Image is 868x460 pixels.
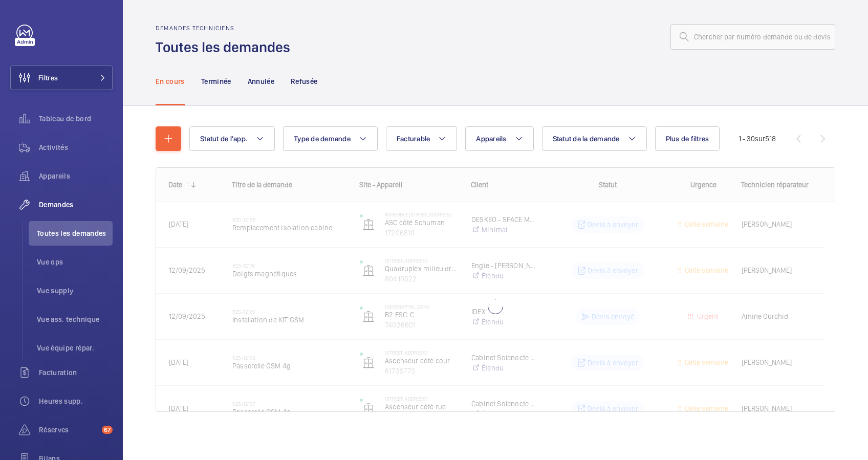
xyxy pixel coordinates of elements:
[476,135,506,143] span: Appareils
[156,25,296,32] h2: Demandes techniciens
[156,76,185,86] p: En cours
[37,257,113,267] span: Vue ops
[38,73,58,83] span: Filtres
[294,135,351,143] span: Type de demande
[755,135,765,143] span: sur
[386,126,458,151] button: Facturable
[397,135,430,143] span: Facturable
[200,135,248,143] span: Statut de l'app.
[553,135,620,143] span: Statut de la demande
[10,65,113,90] button: Filtres
[39,367,113,378] span: Facturation
[156,38,296,57] h1: Toutes les demandes
[189,126,275,151] button: Statut de l'app.
[102,426,113,434] span: 67
[39,171,113,181] span: Appareils
[39,396,113,406] span: Heures supp.
[39,425,98,435] span: Réserves
[248,76,274,86] p: Annulée
[542,126,647,151] button: Statut de la demande
[283,126,378,151] button: Type de demande
[655,126,720,151] button: Plus de filtres
[465,126,533,151] button: Appareils
[739,135,776,142] span: 1 - 30 518
[37,286,113,296] span: Vue supply
[37,314,113,324] span: Vue ass. technique
[291,76,317,86] p: Refusée
[37,228,113,238] span: Toutes les demandes
[39,200,113,210] span: Demandes
[670,24,835,50] input: Chercher par numéro demande ou de devis
[37,343,113,353] span: Vue équipe répar.
[39,142,113,152] span: Activités
[39,114,113,124] span: Tableau de bord
[201,76,231,86] p: Terminée
[666,135,709,143] span: Plus de filtres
